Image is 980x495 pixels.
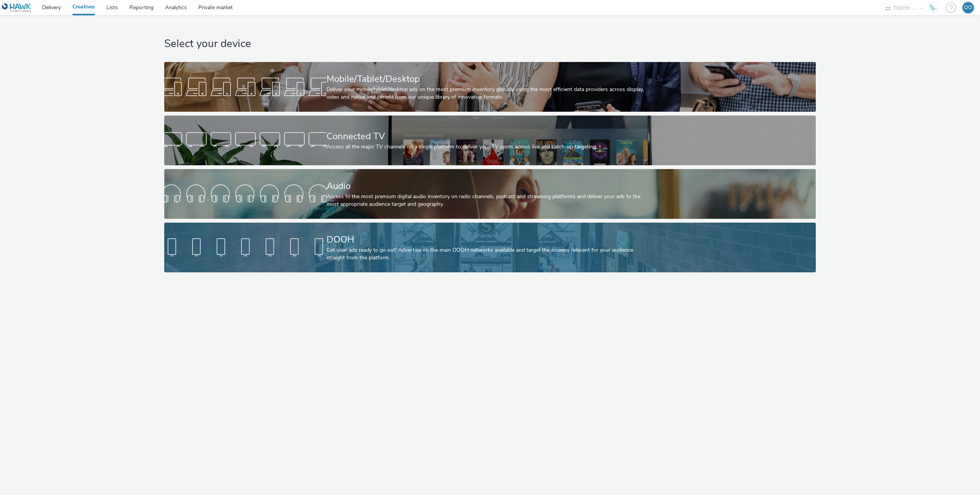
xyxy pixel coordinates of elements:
[327,193,651,208] div: Access to the most premium digital audio inventory on radio channels, podcast and streaming platf...
[927,2,939,14] img: Hawk Academy
[327,233,651,246] div: DOOH
[327,86,651,101] div: Deliver your mobile/tablet/desktop ads on the most premium inventory globally using the most effi...
[164,62,816,112] a: Mobile/Tablet/DesktopDeliver your mobile/tablet/desktop ads on the most premium inventory globall...
[164,116,816,165] a: Connected TVAccess all the major TV channels on a single platform to deliver your TV spots across...
[327,246,651,262] div: Get your ads ready to go out! Advertise on the main DOOH networks available and target the screen...
[927,2,942,14] a: Hawk Academy
[327,72,651,86] div: Mobile/Tablet/Desktop
[327,179,651,193] div: Audio
[164,223,816,272] a: DOOHGet your ads ready to go out! Advertise on the main DOOH networks available and target the sc...
[327,130,651,143] div: Connected TV
[164,37,816,51] h1: Select your device
[164,169,816,219] a: AudioAccess to the most premium digital audio inventory on radio channels, podcast and streaming ...
[964,2,972,13] div: OO
[327,143,651,151] div: Access all the major TV channels on a single platform to deliver your TV spots across live and ca...
[2,3,31,13] img: undefined Logo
